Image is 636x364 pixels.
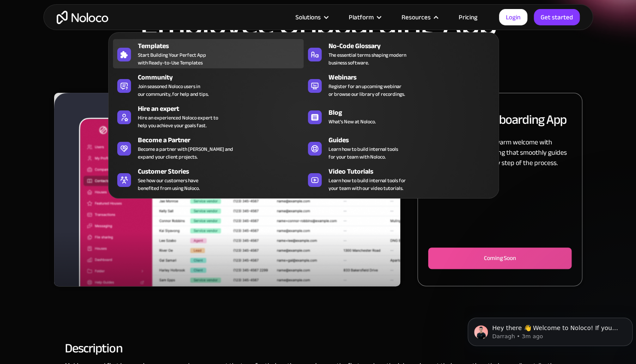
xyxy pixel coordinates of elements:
[138,72,307,83] div: Community
[304,165,494,194] a: Video TutorialsLearn how to build internal tools foryour team with our video tutorials.
[65,344,572,352] h2: Description
[304,133,494,162] a: GuidesLearn how to build internal toolsfor your team with Noloco.
[391,12,448,23] div: Resources
[138,135,307,145] div: Become a Partner
[329,107,498,118] div: Blog
[442,253,557,263] div: Coming Soon
[448,12,488,23] a: Pricing
[329,135,498,145] div: Guides
[138,104,307,114] div: Hire an expert
[464,300,636,360] iframe: Intercom notifications message
[499,9,527,25] a: Login
[108,20,499,199] nav: Resources
[285,12,338,23] div: Solutions
[329,83,405,98] span: Register for an upcoming webinar or browse our library of recordings.
[138,41,307,51] div: Templates
[295,12,321,23] div: Solutions
[54,93,401,286] div: carousel
[534,9,580,25] a: Get started
[57,11,108,24] a: home
[113,133,304,162] a: Become a PartnerBecome a partner with [PERSON_NAME] andexpand your client projects.
[138,51,206,67] span: Start Building Your Perfect App with Ready-to-Use Templates
[402,12,431,23] div: Resources
[329,118,376,125] span: What's New at Noloco.
[433,110,566,128] h2: Employee Onboarding App
[304,102,494,131] a: BlogWhat's New at Noloco.
[329,166,498,177] div: Video Tutorials
[304,39,494,68] a: No-Code GlossaryThe essential terms shaping modernbusiness software.
[113,39,304,68] a: TemplatesStart Building Your Perfect Appwith Ready-to-Use Templates
[329,51,406,67] span: The essential terms shaping modern business software.
[329,177,406,192] span: Learn how to build internal tools for your team with our video tutorials.
[113,102,304,131] a: Hire an expertHire an experienced Noloco expert tohelp you achieve your goals fast.
[428,137,571,168] p: Give new hires a warm welcome with customizable onboarding that smoothly guides them through ever...
[138,166,307,177] div: Customer Stories
[113,70,304,100] a: CommunityJoin seasoned Noloco users inour community, for help and tips.
[349,12,374,23] div: Platform
[304,70,494,100] a: WebinarsRegister for an upcoming webinaror browse our library of recordings.
[138,145,233,161] div: Become a partner with [PERSON_NAME] and expand your client projects.
[138,114,218,129] div: Hire an experienced Noloco expert to help you achieve your goals fast.
[113,165,304,194] a: Customer StoriesSee how our customers havebenefited from using Noloco.
[138,177,200,192] span: See how our customers have benefited from using Noloco.
[329,145,398,161] span: Learn how to build internal tools for your team with Noloco.
[338,12,391,23] div: Platform
[329,72,498,83] div: Webinars
[329,41,498,51] div: No-Code Glossary
[54,93,401,286] div: 1 of 3
[138,83,209,98] span: Join seasoned Noloco users in our community, for help and tips.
